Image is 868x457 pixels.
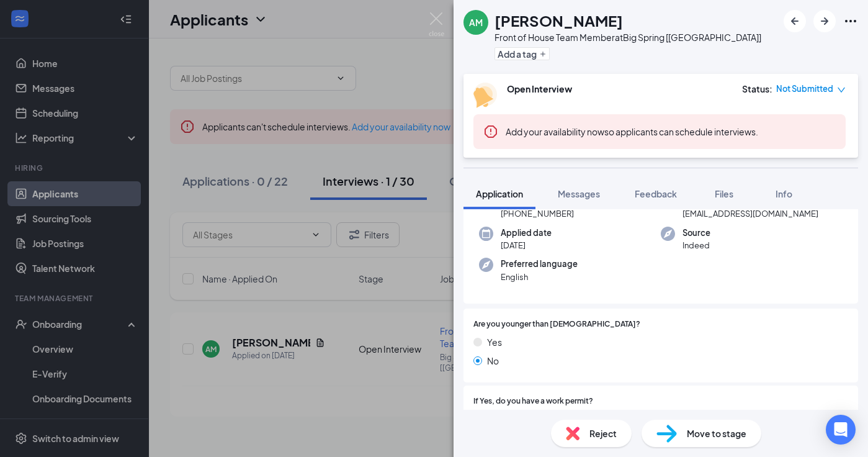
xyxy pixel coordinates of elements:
span: Preferred language [501,258,578,270]
span: [DATE] [501,239,552,251]
div: AM [469,16,483,29]
span: English [501,271,578,283]
span: Move to stage [687,427,746,440]
span: [PHONE_NUMBER] [501,207,574,220]
h1: [PERSON_NAME] [494,10,623,31]
span: Files [715,188,733,199]
svg: Ellipses [843,14,858,29]
svg: ArrowRight [817,14,832,29]
span: [EMAIL_ADDRESS][DOMAIN_NAME] [682,207,818,220]
button: Add your availability now [506,125,604,138]
span: Info [776,188,792,199]
span: Indeed [682,239,710,251]
span: Messages [558,188,600,199]
div: Open Intercom Messenger [826,415,856,445]
span: Source [682,227,710,239]
div: Status : [742,83,772,95]
span: so applicants can schedule interviews. [506,126,758,137]
span: Applied date [501,227,552,239]
span: Application [476,188,523,199]
span: down [837,86,846,94]
svg: ArrowLeftNew [787,14,802,29]
span: Reject [589,427,617,440]
span: Not Submitted [776,83,833,95]
span: Yes [487,335,502,349]
div: Front of House Team Member at Big Spring [[GEOGRAPHIC_DATA]] [494,31,761,43]
span: If Yes, do you have a work permit? [473,396,593,407]
b: Open Interview [507,83,572,94]
button: PlusAdd a tag [494,47,550,60]
svg: Plus [539,50,547,58]
span: No [487,354,499,368]
svg: Error [483,124,498,139]
span: Are you younger than [DEMOGRAPHIC_DATA]? [473,319,640,330]
span: Feedback [635,188,677,199]
button: ArrowLeftNew [784,10,806,32]
button: ArrowRight [813,10,836,32]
